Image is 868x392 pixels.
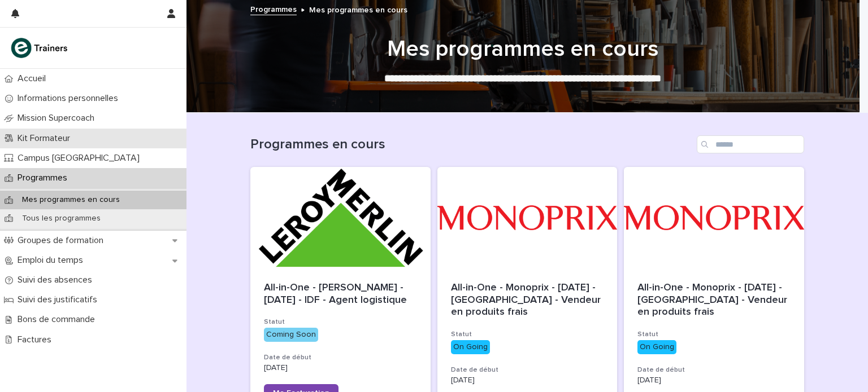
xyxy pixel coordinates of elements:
p: Mission Supercoach [13,113,103,124]
p: Mes programmes en cours [13,195,129,205]
p: Campus [GEOGRAPHIC_DATA] [13,153,149,164]
p: [DATE] [637,376,791,385]
p: Informations personnelles [13,93,127,104]
h3: Date de début [637,365,791,375]
h1: Programmes en cours [250,136,692,153]
h3: Statut [264,318,417,327]
p: [DATE] [451,376,604,385]
p: Groupes de formation [13,235,112,246]
span: All-in-One - Monoprix - [DATE] - [GEOGRAPHIC_DATA] - Vendeur en produits frais [451,283,604,317]
img: K0CqGN7SDeD6s4JG8KQk [9,37,71,59]
p: Mes programmes en cours [309,3,407,15]
h1: Mes programmes en cours [246,36,800,63]
p: Kit Formateur [13,133,79,144]
input: Search [697,135,804,153]
p: Emploi du temps [13,255,92,266]
h3: Date de début [264,353,417,362]
p: Tous les programmes [13,214,110,223]
div: Coming Soon [264,328,318,342]
p: Programmes [13,173,76,183]
h3: Statut [451,330,604,339]
p: Accueil [13,73,55,84]
span: All-in-One - Monoprix - [DATE] - [GEOGRAPHIC_DATA] - Vendeur en produits frais [637,283,790,317]
h3: Statut [637,330,791,339]
p: Factures [13,334,60,345]
p: Bons de commande [13,314,104,325]
p: Suivi des absences [13,275,101,285]
div: On Going [451,340,490,354]
h3: Date de début [451,365,604,375]
div: On Going [637,340,676,354]
a: Programmes [250,2,297,15]
span: All-in-One - [PERSON_NAME] - [DATE] - IDF - Agent logistique [264,283,407,305]
p: Suivi des justificatifs [13,294,106,305]
p: [DATE] [264,363,417,373]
